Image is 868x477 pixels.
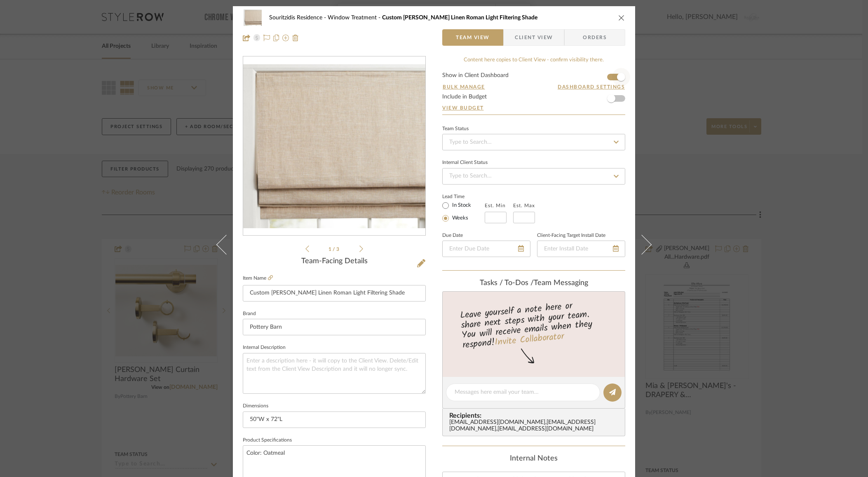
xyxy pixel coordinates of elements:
[485,203,506,208] label: Est. Min
[442,56,625,64] div: Content here copies to Client View - confirm visibility there.
[243,57,425,236] div: 0
[292,35,299,41] img: Remove from project
[442,279,625,288] div: team Messaging
[382,15,537,21] span: Custom [PERSON_NAME] Linen Roman Light Filtering Shade
[336,247,340,252] span: 3
[618,14,625,21] button: close
[537,234,605,238] label: Client-Facing Target Install Date
[442,241,530,257] input: Enter Due Date
[243,438,292,442] label: Product Specifications
[574,29,616,46] span: Orders
[442,127,469,131] div: Team Status
[450,202,471,209] label: In Stock
[328,15,382,21] span: Window Treatment
[243,275,273,282] label: Item Name
[456,29,490,46] span: Team View
[442,105,625,111] a: View Budget
[513,203,535,208] label: Est. Max
[450,215,468,222] label: Weeks
[269,15,328,21] span: Souritzidis Residence
[243,412,426,428] input: Enter the dimensions of this item
[442,161,488,165] div: Internal Client Status
[243,64,425,228] img: a9c594f4-04a1-42b3-a5b9-2fa08456507a_436x436.jpg
[243,285,426,302] input: Enter Item Name
[243,312,256,316] label: Brand
[328,247,333,252] span: 1
[449,419,622,433] div: [EMAIL_ADDRESS][DOMAIN_NAME] , [EMAIL_ADDRESS][DOMAIN_NAME] , [EMAIL_ADDRESS][DOMAIN_NAME]
[243,257,426,266] div: Team-Facing Details
[449,412,622,419] span: Recipients:
[442,234,463,238] label: Due Date
[557,83,625,91] button: Dashboard Settings
[442,200,485,223] mat-radio-group: Select item type
[243,319,426,335] input: Enter Brand
[515,29,553,46] span: Client View
[494,330,565,350] a: Invite Collaborator
[480,279,534,287] span: Tasks / To-Dos /
[537,241,625,257] input: Enter Install Date
[243,9,263,26] img: a9c594f4-04a1-42b3-a5b9-2fa08456507a_48x40.jpg
[442,193,485,200] label: Lead Time
[442,134,625,150] input: Type to Search…
[333,247,336,252] span: /
[442,83,486,91] button: Bulk Manage
[442,168,625,185] input: Type to Search…
[442,454,625,463] div: Internal Notes
[243,404,268,408] label: Dimensions
[441,297,626,352] div: Leave yourself a note here or share next steps with your team. You will receive emails when they ...
[243,346,286,350] label: Internal Description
